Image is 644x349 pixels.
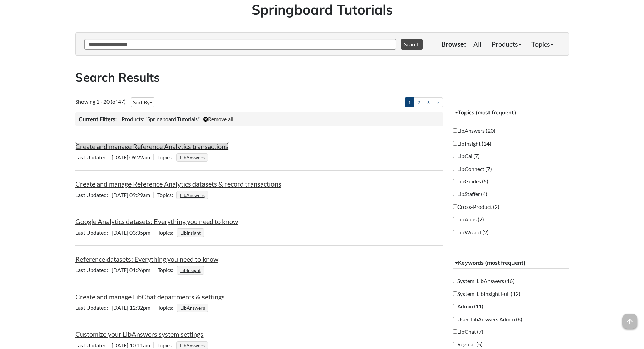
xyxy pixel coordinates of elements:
label: Admin (11) [453,303,483,310]
span: arrow_upward [622,314,637,329]
label: LibInsight (14) [453,140,491,147]
span: Topics [158,304,177,311]
label: LibConnect (7) [453,165,492,173]
ul: Topics [176,192,210,198]
span: Topics [157,192,176,198]
a: 1 [405,97,414,107]
a: LibInsight [179,265,202,275]
span: [DATE] 01:26pm [75,267,154,273]
span: "Springboard Tutorials" [145,116,200,122]
span: Last Updated [75,229,112,236]
input: LibGuides (5) [453,179,457,183]
a: LibAnswers [179,190,206,200]
input: LibChat (7) [453,329,457,334]
input: LibApps (2) [453,217,457,221]
span: Showing 1 - 20 (of 47) [75,98,126,105]
span: Last Updated [75,192,112,198]
label: LibGuides (5) [453,178,488,185]
label: Cross-Product (2) [453,203,499,211]
a: Remove all [203,116,233,122]
ul: Pagination of search results [405,97,443,107]
h2: Search Results [75,69,569,86]
a: 2 [414,97,424,107]
a: > [433,97,443,107]
input: Regular (5) [453,342,457,346]
label: LibAnswers (20) [453,127,495,134]
input: User: LibAnswers Admin (8) [453,317,457,321]
input: LibStaffer (4) [453,192,457,196]
span: Topics [157,154,176,160]
a: All [468,37,486,51]
span: Last Updated [75,154,112,160]
a: arrow_upward [622,314,637,323]
label: LibApps (2) [453,216,484,223]
ul: Topics [177,304,210,311]
input: Admin (11) [453,304,457,308]
p: Browse: [441,39,466,49]
a: 3 [424,97,433,107]
label: Regular (5) [453,341,483,348]
input: LibConnect (7) [453,167,457,171]
span: Topics [157,342,176,348]
label: LibChat (7) [453,328,483,335]
span: Last Updated [75,304,112,311]
span: [DATE] 12:32pm [75,304,154,311]
label: LibStaffer (4) [453,190,487,198]
span: [DATE] 03:35pm [75,229,154,236]
ul: Topics [177,229,206,236]
a: LibInsight [179,228,202,238]
a: Reference datasets: Everything you need to know [75,255,218,263]
a: Create and manage Reference Analytics datasets & record transactions [75,180,281,188]
a: LibAnswers [179,153,206,162]
label: LibCal (7) [453,152,480,160]
span: Topics [158,229,177,236]
input: LibWizard (2) [453,230,457,234]
a: Create and manage Reference Analytics transactions [75,142,229,150]
button: Topics (most frequent) [453,107,569,119]
a: Topics [526,37,558,51]
span: [DATE] 09:22am [75,154,153,160]
label: User: LibAnswers Admin (8) [453,315,522,323]
span: [DATE] 10:11am [75,342,153,348]
span: Products: [122,116,144,122]
input: System: LibAnswers (16) [453,279,457,283]
label: LibWizard (2) [453,228,489,236]
button: Sort By [131,97,154,107]
a: Google Analytics datasets: Everything you need to know [75,217,238,225]
input: System: LibInsight Full (12) [453,291,457,296]
a: Create and manage LibChat departments & settings [75,292,225,301]
ul: Topics [176,342,210,348]
span: [DATE] 09:29am [75,192,153,198]
label: System: LibInsight Full (12) [453,290,520,298]
a: Customize your LibAnswers system settings [75,330,204,338]
span: Last Updated [75,342,112,348]
label: System: LibAnswers (16) [453,277,515,285]
h3: Current Filters [79,115,117,123]
span: Last Updated [75,267,112,273]
ul: Topics [177,267,206,273]
input: LibInsight (14) [453,141,457,146]
button: Search [401,39,423,50]
a: Products [486,37,526,51]
a: LibAnswers [179,303,206,313]
input: Cross-Product (2) [453,204,457,209]
input: LibCal (7) [453,154,457,158]
button: Keywords (most frequent) [453,257,569,269]
span: Topics [158,267,177,273]
input: LibAnswers (20) [453,128,457,133]
ul: Topics [176,154,210,160]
